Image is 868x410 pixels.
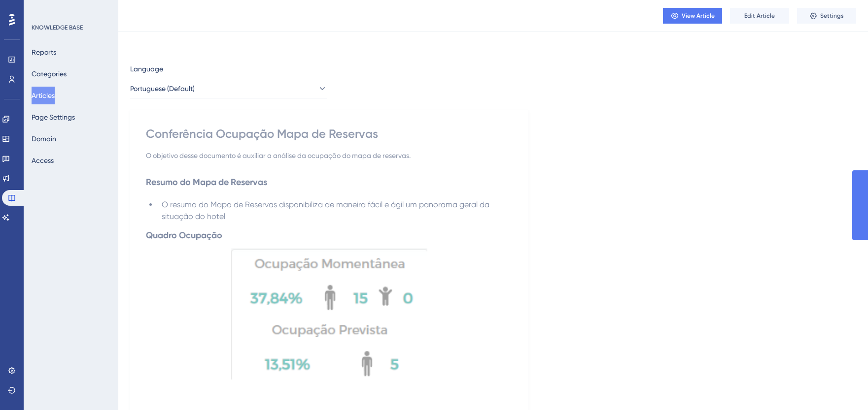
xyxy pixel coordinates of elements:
[32,130,56,148] button: Domain
[130,63,163,75] span: Language
[130,83,195,95] span: Portuguese (Default)
[146,177,267,188] strong: Resumo do Mapa de Reservas
[146,126,513,142] div: Conferência Ocupação Mapa de Reservas
[730,8,789,24] button: Edit Article
[682,12,715,20] span: View Article
[32,65,67,83] button: Categories
[32,24,83,32] div: KNOWLEDGE BASE
[32,43,56,61] button: Reports
[827,371,856,401] iframe: UserGuiding AI Assistant Launcher
[32,87,55,104] button: Articles
[146,230,222,241] strong: Quadro Ocupação
[797,8,856,24] button: Settings
[32,108,75,126] button: Page Settings
[744,12,775,20] span: Edit Article
[820,12,844,20] span: Settings
[146,150,513,161] div: O objetivo desse documento é auxiliar a análise da ocupação do mapa de reservas.
[663,8,722,24] button: View Article
[130,79,327,98] button: Portuguese (Default)
[162,200,491,221] span: O resumo do Mapa de Reservas disponibiliza de maneira fácil e ágil um panorama geral da situação ...
[32,152,54,169] button: Access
